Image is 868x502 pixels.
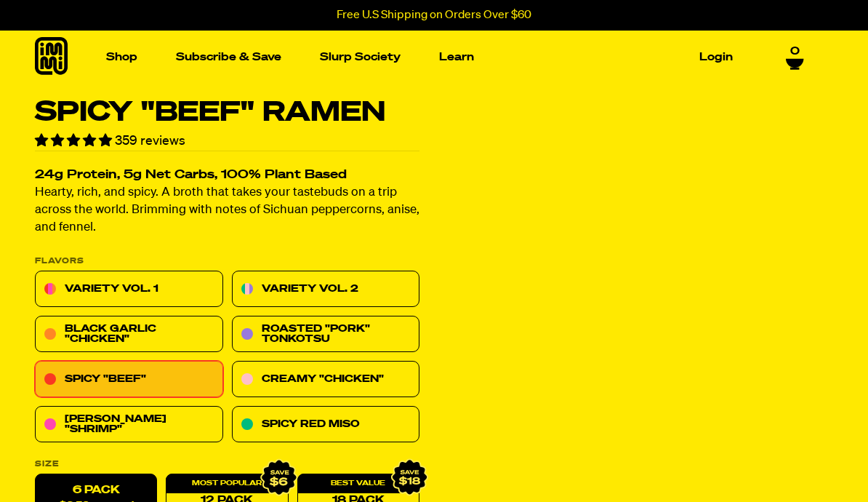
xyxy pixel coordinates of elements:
[35,271,223,308] a: Variety Vol. 1
[35,99,419,127] h1: Spicy "Beef" Ramen
[35,135,115,148] span: 4.82 stars
[35,461,419,469] label: Size
[35,362,223,398] a: Spicy "Beef"
[100,46,143,68] a: Shop
[433,46,480,68] a: Learn
[35,258,419,266] p: Flavors
[35,316,223,353] a: Black Garlic "Chicken"
[35,407,223,443] a: [PERSON_NAME] "Shrimp"
[35,185,419,237] p: Hearty, rich, and spicy. A broth that takes your tastebuds on a trip across the world. Brimming w...
[232,362,420,398] a: Creamy "Chicken"
[337,9,531,22] p: Free U.S Shipping on Orders Over $60
[694,46,739,68] a: Login
[786,45,804,70] a: 0
[100,31,739,84] nav: Main navigation
[232,407,420,443] a: Spicy Red Miso
[35,170,419,182] h2: 24g Protein, 5g Net Carbs, 100% Plant Based
[314,46,406,68] a: Slurp Society
[232,271,420,308] a: Variety Vol. 2
[170,46,287,68] a: Subscribe & Save
[115,135,185,148] span: 359 reviews
[790,45,800,58] span: 0
[232,316,420,353] a: Roasted "Pork" Tonkotsu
